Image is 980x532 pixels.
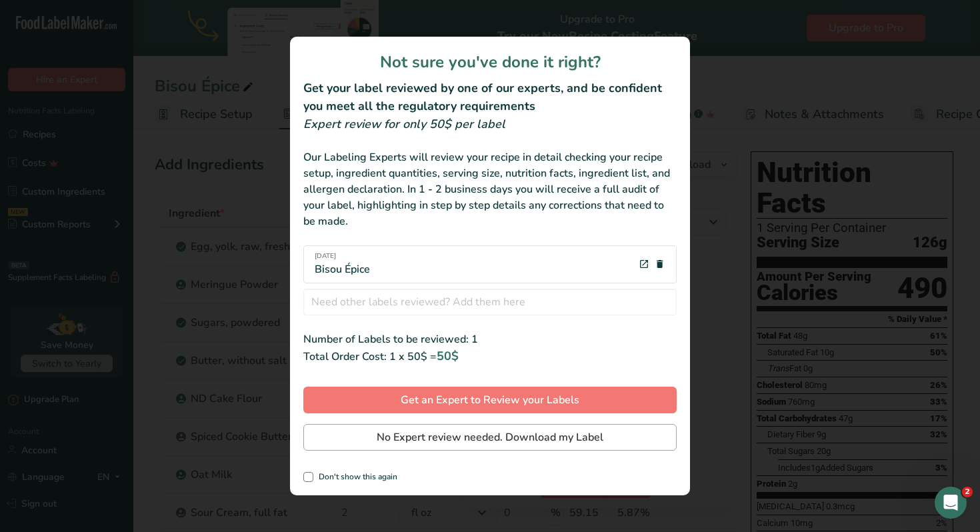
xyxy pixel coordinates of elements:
[303,424,677,451] button: No Expert review needed. Download my Label
[315,251,370,277] div: Bisou Épice
[962,487,973,497] span: 2
[303,331,677,347] div: Number of Labels to be reviewed: 1
[303,387,677,413] button: Get an Expert to Review your Labels
[437,348,459,364] span: 50$
[935,487,967,519] iframe: Intercom live chat
[377,429,603,445] span: No Expert review needed. Download my Label
[303,79,677,115] h2: Get your label reviewed by one of our experts, and be confident you meet all the regulatory requi...
[401,392,579,408] span: Get an Expert to Review your Labels
[303,347,677,365] div: Total Order Cost: 1 x 50$ =
[303,50,677,74] h1: Not sure you've done it right?
[315,251,370,261] span: [DATE]
[313,472,397,482] span: Don't show this again
[303,289,677,315] input: Need other labels reviewed? Add them here
[303,149,677,229] div: Our Labeling Experts will review your recipe in detail checking your recipe setup, ingredient qua...
[303,115,677,133] div: Expert review for only 50$ per label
